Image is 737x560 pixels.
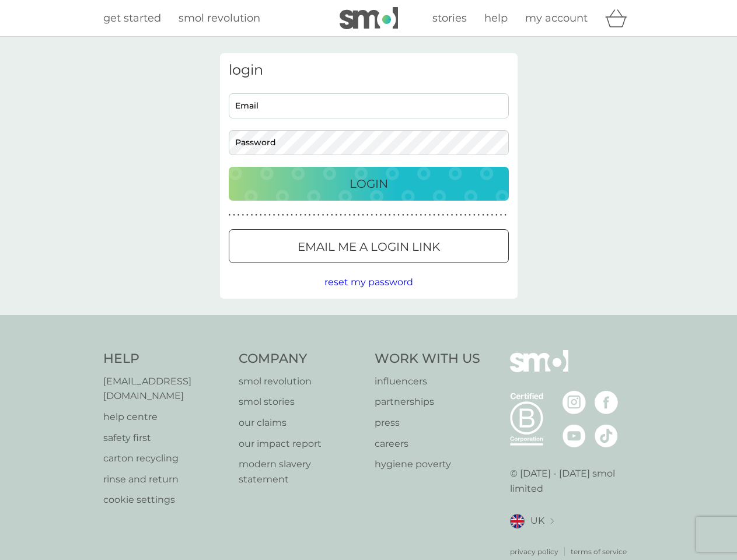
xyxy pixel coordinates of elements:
[309,212,311,218] p: ●
[563,391,586,414] img: visit the smol Instagram page
[446,212,449,218] p: ●
[103,10,161,27] a: get started
[103,451,228,466] a: carton recycling
[510,350,568,390] img: smol
[324,275,413,290] button: reset my password
[530,513,544,528] span: UK
[495,212,498,218] p: ●
[350,174,388,193] p: Login
[277,212,280,218] p: ●
[375,436,480,452] p: careers
[563,424,586,447] img: visit the smol Youtube page
[432,10,467,27] a: stories
[282,212,284,218] p: ●
[103,430,228,446] a: safety first
[504,212,507,218] p: ●
[500,212,502,218] p: ●
[550,518,554,524] img: select a new location
[433,212,435,218] p: ●
[464,212,467,218] p: ●
[326,212,329,218] p: ●
[415,212,418,218] p: ●
[484,10,508,27] a: help
[300,212,302,218] p: ●
[525,12,588,24] span: my account
[510,546,558,557] a: privacy policy
[103,350,228,368] h4: Help
[255,212,257,218] p: ●
[375,350,480,368] h4: Work With Us
[324,276,413,288] span: reset my password
[239,394,363,409] a: smol stories
[605,6,634,30] div: basket
[260,212,262,218] p: ●
[438,212,440,218] p: ●
[510,514,525,528] img: UK flag
[358,212,360,218] p: ●
[313,212,315,218] p: ●
[407,212,409,218] p: ●
[233,212,235,218] p: ●
[353,212,355,218] p: ●
[103,472,228,487] a: rinse and return
[103,374,228,404] a: [EMAIL_ADDRESS][DOMAIN_NAME]
[473,212,476,218] p: ●
[336,212,338,218] p: ●
[340,7,398,29] img: smol
[239,415,363,430] p: our claims
[251,212,253,218] p: ●
[298,237,440,256] p: Email me a login link
[510,466,634,496] p: © [DATE] - [DATE] smol limited
[229,212,231,218] p: ●
[380,212,382,218] p: ●
[291,212,293,218] p: ●
[322,212,324,218] p: ●
[242,212,244,218] p: ●
[469,212,471,218] p: ●
[239,457,363,487] a: modern slavery statement
[455,212,457,218] p: ●
[595,391,618,414] img: visit the smol Facebook page
[375,374,480,389] a: influencers
[451,212,453,218] p: ●
[264,212,267,218] p: ●
[304,212,306,218] p: ●
[375,394,480,409] a: partnerships
[375,415,480,430] a: press
[103,12,161,24] span: get started
[103,492,228,508] p: cookie settings
[239,374,363,389] a: smol revolution
[246,212,249,218] p: ●
[366,212,369,218] p: ●
[295,212,298,218] p: ●
[229,167,509,201] button: Login
[375,212,378,218] p: ●
[491,212,493,218] p: ●
[375,457,480,472] a: hygiene poverty
[478,212,480,218] p: ●
[239,436,363,452] a: our impact report
[525,10,588,27] a: my account
[424,212,427,218] p: ●
[331,212,333,218] p: ●
[389,212,391,218] p: ●
[393,212,396,218] p: ●
[237,212,240,218] p: ●
[239,350,363,368] h4: Company
[384,212,386,218] p: ●
[362,212,364,218] p: ●
[179,10,260,27] a: smol revolution
[487,212,489,218] p: ●
[103,409,228,425] p: help centre
[371,212,373,218] p: ●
